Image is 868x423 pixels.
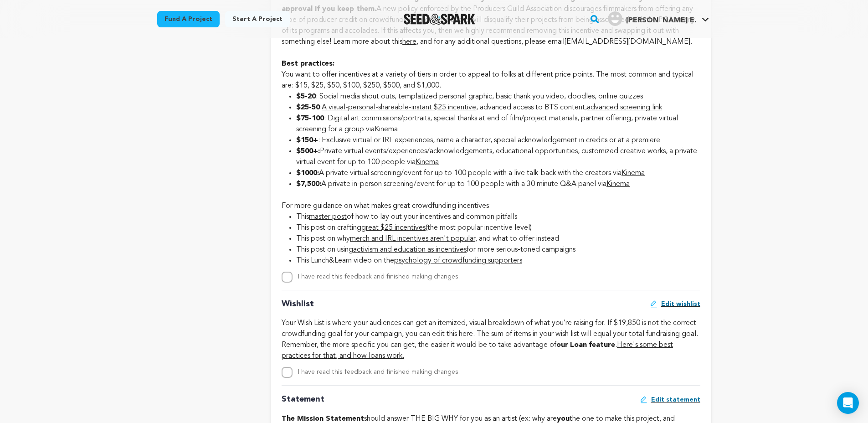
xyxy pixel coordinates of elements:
[296,181,321,188] strong: $7,500:
[587,104,662,111] a: advanced screening link
[282,393,324,406] p: Statement
[416,159,439,166] a: Kinema
[640,395,700,404] a: Edit statement
[282,47,700,91] div: You want to offer incentives at a variety of tiers in order to appeal to folks at different price...
[394,257,522,264] a: psychology of crowdfunding supporters
[296,91,700,102] li: : Social media shout outs, templatized personal graphic, basic thank you video, doodles, online q...
[296,168,700,179] li: A private virtual screening/event for up to 100 people with a live talk-back with the creators via
[353,246,467,253] a: activism and education as incentives
[282,318,700,361] div: Your Wish List is where your audiences can get an itemized, visual breakdown of what you’re raisi...
[296,104,320,111] strong: $25-50
[606,181,630,188] a: Kinema
[296,113,700,135] li: : Digital art commissions/portraits, special thanks at end of film/project materials, partner off...
[608,11,696,26] div: Newman E.'s Profile
[309,213,347,221] a: master post
[282,60,334,67] strong: Best practices:
[296,135,700,146] li: : Exclusive virtual or IRL experiences, name a character, special acknowledgement in credits or a...
[626,17,696,24] span: [PERSON_NAME] E.
[296,170,319,177] strong: $1000:
[225,11,290,27] a: Start a project
[322,104,476,111] a: A visual-personal-shareable-instant $25 incentive
[837,392,859,414] div: Open Intercom Messenger
[361,224,426,232] a: great $25 incentives
[296,115,324,122] strong: $75-100
[606,10,711,26] a: Newman E.'s Profile
[375,126,398,133] a: Kinema
[661,299,700,309] span: Edit wishlist
[296,146,700,168] li: Private virtual events/experiences/acknowledgements, educational opportunities, customized creati...
[651,395,700,404] span: Edit statement
[621,170,645,177] a: Kinema
[296,102,700,113] li: : , advanced access to BTS content,
[282,201,700,211] div: For more guidance on what makes great crowdfunding incentives:
[556,341,568,349] strong: our
[296,244,700,255] li: This post on using for more serious-toned campaigns
[350,235,475,242] a: merch and IRL incentives aren't popular
[296,148,320,155] strong: $500+:
[608,11,622,26] img: user.png
[296,222,700,233] li: This post on crafting (the most popular incentive level)
[282,298,314,311] p: Wishlist
[589,341,615,349] strong: feature
[404,14,475,25] img: Seed&Spark Logo Dark Mode
[157,11,220,27] a: Fund a project
[296,255,700,266] li: This Lunch&Learn video on the
[296,137,318,144] strong: $150+
[606,10,711,29] span: Newman E.'s Profile
[296,211,700,222] li: This of how to lay out your incentives and common pitfalls
[298,273,460,280] label: I have read this feedback and finished making changes.
[570,341,587,349] strong: Loan
[404,14,475,25] a: Seed&Spark Homepage
[282,415,364,423] strong: The Mission Statement
[296,93,316,100] strong: $5-20
[298,369,460,375] label: I have read this feedback and finished making changes.
[402,38,416,46] a: here
[650,299,700,309] a: Edit wishlist
[296,179,700,190] li: A private in-person screening/event for up to 100 people with a 30 minute Q&A panel via
[296,233,700,244] li: This post on why , and what to offer instead
[557,415,570,423] strong: you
